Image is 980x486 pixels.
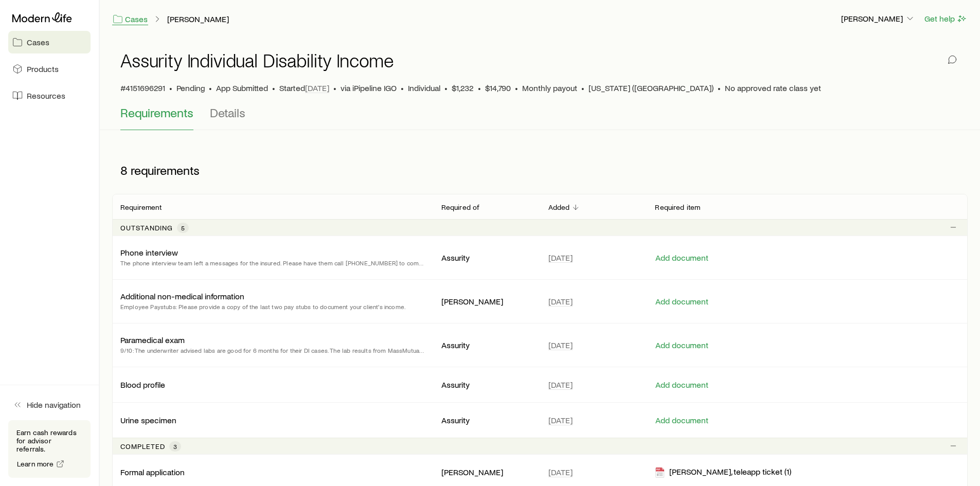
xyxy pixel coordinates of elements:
[924,13,968,25] button: Get help
[17,460,54,467] span: Learn more
[341,83,397,93] span: via iPipeline IGO
[181,224,185,232] span: 5
[27,400,81,410] span: Hide navigation
[120,203,162,211] p: Requirement
[27,64,59,74] span: Products
[444,83,448,93] span: •
[522,83,577,93] span: Monthly payout
[725,83,821,93] span: No approved rate class yet
[548,253,573,263] span: [DATE]
[655,466,791,478] div: [PERSON_NAME], teleapp ticket (1)
[515,83,518,93] span: •
[452,83,474,93] span: $1,232
[441,253,532,263] p: Assurity
[655,380,709,390] button: Add document
[441,203,480,211] p: Required of
[120,442,165,451] p: Completed
[548,467,573,477] span: [DATE]
[279,83,329,93] p: Started
[120,345,425,355] p: 9/10: The underwriter advised labs are good for 6 months for their DI cases. The lab results from...
[548,340,573,350] span: [DATE]
[548,380,573,390] span: [DATE]
[216,83,268,93] span: App Submitted
[8,58,91,80] a: Products
[8,420,91,478] div: Earn cash rewards for advisor referrals.Learn more
[120,50,394,70] h1: Assurity Individual Disability Income
[209,83,212,93] span: •
[841,13,915,24] p: [PERSON_NAME]
[841,13,916,25] button: [PERSON_NAME]
[441,296,532,307] p: [PERSON_NAME]
[655,416,709,425] button: Add document
[305,83,329,93] span: [DATE]
[169,83,172,93] span: •
[120,83,165,93] span: #4151696291
[401,83,404,93] span: •
[120,291,244,301] p: Additional non-medical information
[655,253,709,263] button: Add document
[120,247,178,258] p: Phone interview
[210,105,245,120] span: Details
[441,340,532,350] p: Assurity
[485,83,511,93] span: $14,790
[173,442,177,451] span: 3
[120,258,425,268] p: The phone interview team left a messages for the insured. Please have them call [PHONE_NUMBER] to...
[441,415,532,425] p: Assurity
[167,14,229,24] a: [PERSON_NAME]
[548,296,573,307] span: [DATE]
[27,37,49,47] span: Cases
[718,83,721,93] span: •
[655,340,709,350] button: Add document
[8,84,91,107] a: Resources
[8,393,91,416] button: Hide navigation
[120,380,165,390] p: Blood profile
[441,467,532,477] p: [PERSON_NAME]
[333,83,336,93] span: •
[655,297,709,307] button: Add document
[120,335,185,345] p: Paramedical exam
[112,13,148,25] a: Cases
[27,91,65,101] span: Resources
[8,31,91,53] a: Cases
[16,428,82,453] p: Earn cash rewards for advisor referrals.
[176,83,205,93] p: Pending
[120,224,173,232] p: Outstanding
[441,380,532,390] p: Assurity
[548,203,570,211] p: Added
[131,163,200,177] span: requirements
[408,83,440,93] span: Individual
[120,105,959,130] div: Application details tabs
[120,467,185,477] p: Formal application
[548,415,573,425] span: [DATE]
[120,301,406,312] p: Employee Paystubs: Please provide a copy of the last two pay stubs to document your client's income.
[655,203,700,211] p: Required item
[120,163,128,177] span: 8
[478,83,481,93] span: •
[272,83,275,93] span: •
[589,83,714,93] span: [US_STATE] ([GEOGRAPHIC_DATA])
[581,83,584,93] span: •
[120,105,193,120] span: Requirements
[120,415,176,425] p: Urine specimen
